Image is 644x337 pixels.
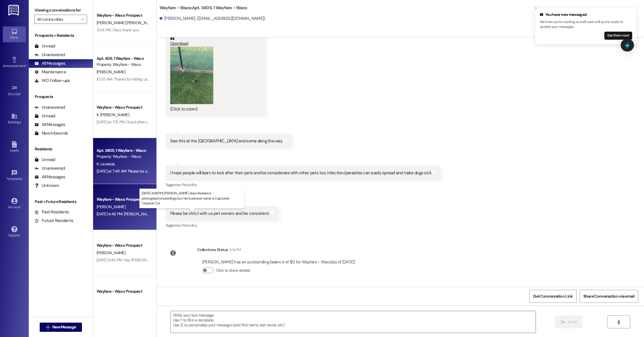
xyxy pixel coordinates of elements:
[37,15,78,24] input: All communities
[97,296,125,301] span: [PERSON_NAME]
[97,104,150,110] div: Wayfare - Waco Prospect
[529,290,576,303] button: Get Conversation Link
[97,168,218,174] div: [DATE] at 7:48 AM: Please be strict with us pet owners and be consistent.
[97,119,630,125] div: [DATE] at 7:15 PM: Good afternoon [PERSON_NAME], your application passed. Unfortunately the earli...
[583,293,635,299] span: Share Conversation via email
[34,130,68,136] div: New Inbounds
[170,210,270,217] div: Please be strict with us pet owners and be consistent.
[142,191,242,206] p: [DATE] 4:48 PM: [PERSON_NAME] does freelance photography/weddings but her business' name is Captu...
[170,170,432,176] div: I hope people will learn to look after their pets and be considerate with other pets too. Infecti...
[97,154,150,160] div: Property: Wayfare - Waco
[3,26,26,42] a: Inbox
[3,196,26,212] a: Account
[580,290,638,303] button: Share Conversation via email
[97,20,155,25] span: [PERSON_NAME] [PERSON_NAME]
[34,43,55,49] div: Unread
[34,104,65,110] div: Unanswered
[97,12,150,18] div: Wayfare - Waco Prospect
[616,320,621,324] i: 
[81,17,84,22] i: 
[34,6,87,15] label: Viewing conversations for
[29,94,93,100] div: Prospects
[34,122,65,128] div: All Messages
[34,60,65,66] div: All Messages
[34,78,70,84] div: WO Follow-ups
[29,146,93,152] div: Residents
[97,211,301,217] div: [DATE] 4:48 PM: [PERSON_NAME] does freelance photography/weddings but her business' name is Captu...
[3,224,26,240] a: Support
[97,112,129,117] span: K. [PERSON_NAME]
[97,257,618,263] div: [DATE] 3:45 PM: Hey [PERSON_NAME], I just wanted to let you know your application was approved! I...
[228,247,241,253] div: 5:14 PM
[97,148,150,154] div: Apt. 3405, 1 Wayfare - Waco
[97,242,150,248] div: Wayfare - Waco Prospect
[34,165,65,171] div: Unanswered
[533,5,539,11] button: Close toast
[34,209,69,215] div: Past Residents
[197,247,228,253] div: Collections Status
[216,267,250,273] label: Click to show details
[170,47,213,104] button: Zoom image
[34,157,55,163] div: Unread
[170,138,282,144] div: Saw this at the [GEOGRAPHIC_DATA] and some along the way
[29,32,93,39] div: Prospects + Residents
[34,183,59,189] div: Unknown
[3,111,26,127] a: Buildings
[34,113,55,119] div: Unread
[561,320,565,324] i: 
[182,223,197,228] span: Pet policy
[604,32,632,40] button: See them now!
[52,324,76,330] span: New Message
[555,315,583,328] button: Send
[97,27,139,32] div: 3:04 PM: Okay thank you.
[97,55,150,62] div: Apt. 405, 1 Wayfare - Waco
[533,293,573,299] span: Get Conversation Link
[40,323,82,332] button: New Message
[170,36,256,46] a: Download
[97,161,115,166] span: K. Lauresta
[202,259,355,265] div: [PERSON_NAME] has an outstanding balance of $0 for Wayfare - Waco (as of [DATE])
[21,91,22,95] span: •
[540,20,632,30] p: We know you're working, so we'll wait until you're ready to update your messages.
[97,250,125,255] span: [PERSON_NAME]
[160,5,247,11] b: Wayfare - Waco: Apt. 3405, 1 Wayfare - Waco
[22,176,23,180] span: •
[540,12,632,18] div: You have new messages!
[3,139,26,155] a: Leads
[568,319,576,325] span: Send
[34,69,66,75] div: Maintenance
[165,181,441,189] div: Tagged as:
[8,5,20,16] img: ResiDesk Logo
[165,221,279,229] div: Tagged as:
[29,199,93,205] div: Past + Future Residents
[3,168,26,183] a: Templates •
[182,182,197,187] span: Pet policy
[160,16,265,22] div: [PERSON_NAME]. ([EMAIL_ADDRESS][DOMAIN_NAME])
[170,106,256,112] div: (Click to zoom)
[97,76,229,82] div: 10:55 AM: Thanks for letting us know, I will have maintenance take a look at that!
[97,204,125,209] span: [PERSON_NAME]
[46,325,50,330] i: 
[97,62,150,68] div: Property: Wayfare - Waco
[34,52,65,58] div: Unanswered
[34,218,73,224] div: Future Residents
[34,174,65,180] div: All Messages
[3,83,26,99] a: Site Visit •
[97,196,150,202] div: Wayfare - Waco Prospect
[97,69,125,74] span: [PERSON_NAME]
[97,288,150,294] div: Wayfare - Waco Prospect
[26,63,26,67] span: •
